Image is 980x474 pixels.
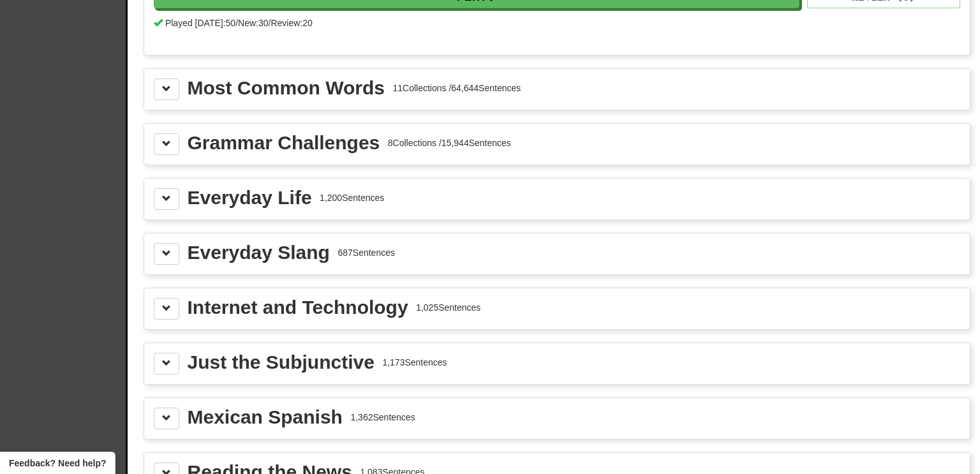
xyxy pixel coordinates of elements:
[9,457,106,470] span: Open feedback widget
[188,408,343,427] div: Mexican Spanish
[188,353,375,372] div: Just the Subjunctive
[188,298,408,317] div: Internet and Technology
[188,133,380,152] div: Grammar Challenges
[188,188,312,207] div: Everyday Life
[271,18,312,28] span: Review: 20
[388,137,511,149] div: 8 Collections / 15,944 Sentences
[392,82,521,94] div: 11 Collections / 64,644 Sentences
[188,243,330,262] div: Everyday Slang
[320,191,384,204] div: 1,200 Sentences
[235,18,238,28] span: /
[382,356,447,369] div: 1,173 Sentences
[269,18,271,28] span: /
[238,18,268,28] span: New: 30
[188,78,385,98] div: Most Common Words
[350,411,415,424] div: 1,362 Sentences
[165,18,235,28] span: Played [DATE]: 50
[338,246,395,259] div: 687 Sentences
[416,301,480,314] div: 1,025 Sentences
